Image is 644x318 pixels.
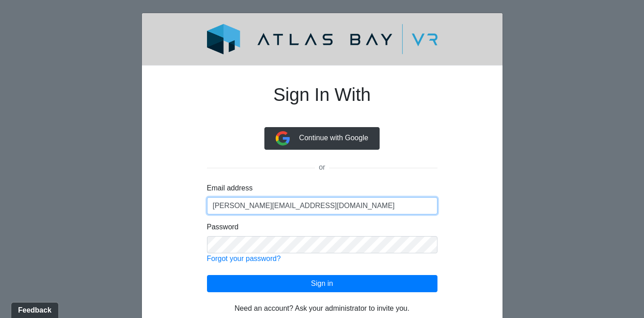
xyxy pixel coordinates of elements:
[207,73,437,127] h1: Sign In With
[185,24,459,54] img: logo
[207,222,239,233] label: Password
[207,275,437,292] button: Sign in
[235,304,409,312] span: Need an account? Ask your administrator to invite you.
[315,163,329,171] span: or
[207,255,281,262] a: Forgot your password?
[207,197,437,214] input: Enter email
[264,127,380,150] button: Continue with Google
[7,300,63,318] iframe: Ybug feedback widget
[299,134,368,142] span: Continue with Google
[207,183,253,194] label: Email address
